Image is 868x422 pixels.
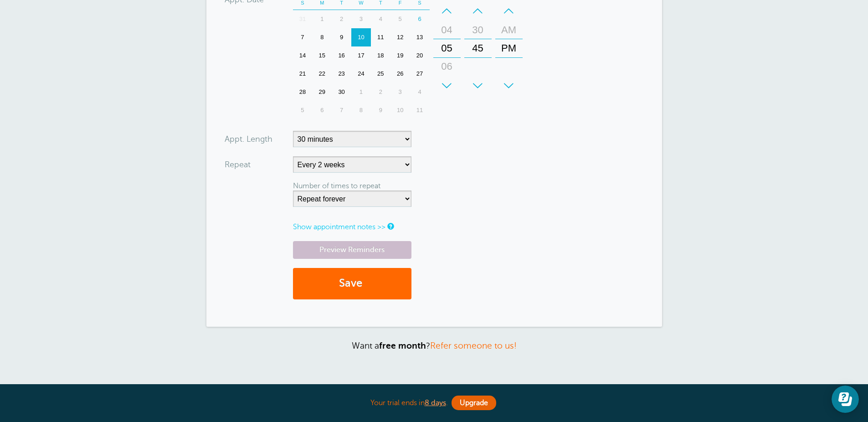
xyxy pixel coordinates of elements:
div: Tuesday, September 9 [332,28,351,46]
div: 2 [332,10,351,28]
div: Wednesday, September 24 [351,65,371,83]
div: Wednesday, October 8 [351,101,371,119]
p: Want a ? [206,340,662,351]
div: Jonathan says… [7,52,306,162]
div: 9 [332,28,351,46]
div: 25 [371,65,390,83]
div: 18 [371,46,390,65]
div: 8 [312,28,332,46]
button: Emoji picker [14,345,21,352]
div: 22 [312,65,332,83]
div: 04 [436,21,458,39]
div: Minutes [464,2,492,95]
div: 12 [390,28,410,46]
div: 6 [312,101,332,119]
div: Tuesday, September 2 [332,10,351,28]
div: Sunday, October 5 [293,101,313,119]
div: Friday, September 12 [390,28,410,46]
div: Tuesday, September 16 [332,46,351,65]
div: Monday, September 29 [312,83,332,101]
img: Profile image for Jonathan [26,5,41,20]
div: 20 [410,46,430,65]
div: PM [498,39,520,57]
button: Start recording [58,345,65,352]
div: 05 [436,39,458,57]
div: 19 [390,46,410,65]
div: Saturday, October 11 [410,101,430,119]
div: Close [291,4,308,20]
div: Thursday, September 18 [371,46,390,65]
div: Hours [433,2,461,95]
div: 4 [371,10,390,28]
div: Monday, September 8 [312,28,332,46]
div: Tuesday, October 7 [332,101,351,119]
a: Preview Reminders [293,241,411,259]
div: Tuesday, September 30 [332,83,351,101]
div: 24 [351,65,371,83]
div: 4 [410,83,430,101]
div: 45 [467,39,489,57]
div: Thursday, September 11 [371,28,390,46]
div: 1 [312,10,332,28]
div: 16 [332,46,351,65]
div: Monday, September 22 [312,65,332,83]
div: You’ll see options for creating and editing Message Templates on the , and the settings for your ... [19,108,295,126]
a: Notes are for internal use only, and are not visible to your clients. [387,223,393,229]
div: Sunday, September 21 [293,65,313,83]
div: 9 [371,101,390,119]
div: Monday, September 15 [312,46,332,65]
span: [PERSON_NAME] [41,67,90,74]
div: Friday, September 26 [390,65,410,83]
div: Thursday, October 9 [371,101,390,119]
div: 7 [332,101,351,119]
a: 8 days [425,399,446,407]
div: 3 [351,10,371,28]
button: Upload attachment [43,345,51,352]
div: Sunday, September 14 [293,46,313,65]
div: 2 [371,83,390,101]
div: Monday, September 1 [312,10,332,28]
p: Active [DATE] [44,11,84,21]
div: 30 [332,83,351,101]
button: Send a message… [288,341,302,356]
div: Thursday, September 25 [371,65,390,83]
div: 10 [351,28,371,46]
div: 23 [332,65,351,83]
div: 31 [293,10,313,28]
div: Saturday, September 27 [410,65,430,83]
div: Thursday, October 2 [371,83,390,101]
div: 29 [312,83,332,101]
div: Saturday, September 13 [410,28,430,46]
div: Friday, September 5 [390,10,410,28]
div: Saturday, October 4 [410,83,430,101]
a: Upgrade [452,396,496,410]
img: Profile image for Jonathan [19,64,33,78]
a: Refer someone to us! [430,341,517,350]
div: AM [498,21,520,39]
button: Save [293,268,411,299]
div: Wednesday, September 10 [351,28,371,46]
div: 28 [293,83,313,101]
div: Thursday, September 4 [371,10,390,28]
div: 06 [436,57,458,76]
div: 11 [371,28,390,46]
div: Sunday, August 31 [293,10,313,28]
div: 11 [410,101,430,119]
div: Friday, October 3 [390,83,410,101]
div: Sunday, September 7 [293,28,313,46]
div: Tuesday, September 23 [332,65,351,83]
strong: free month [379,341,426,350]
div: 21 [293,65,313,83]
div: 30 [467,21,489,39]
button: Home [274,4,291,21]
div: 27 [410,65,430,83]
div: 6 [410,10,430,28]
div: Wednesday, October 1 [351,83,371,101]
div: 10 [390,101,410,119]
div: Monday, October 6 [312,101,332,119]
div: Your trial ends in . [206,393,662,413]
div: 07 [436,76,458,94]
div: Friday, September 19 [390,46,410,65]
